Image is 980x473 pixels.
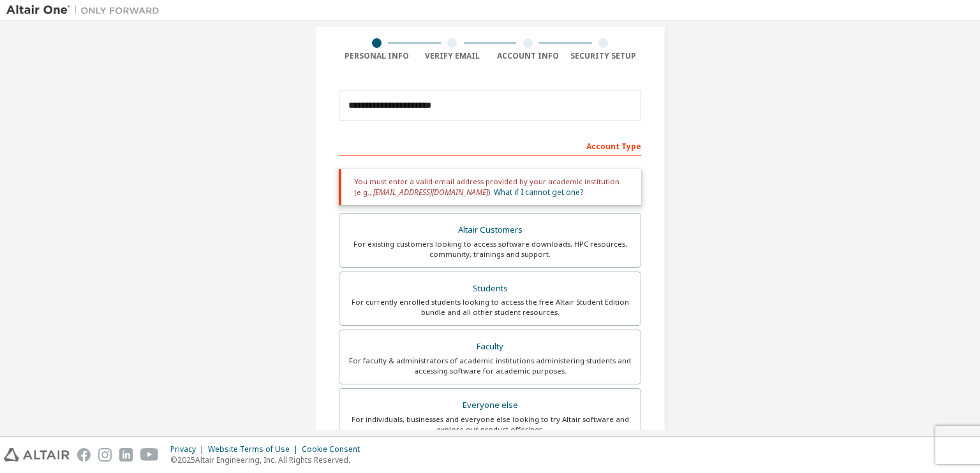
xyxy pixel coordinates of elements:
div: You must enter a valid email address provided by your academic institution (e.g., ). [339,169,641,205]
div: Faculty [347,338,633,356]
div: Cookie Consent [302,444,367,455]
img: altair_logo.svg [4,448,70,462]
img: instagram.svg [98,448,112,462]
img: Altair One [6,4,166,17]
div: Personal Info [339,51,415,61]
div: Account Type [339,135,641,156]
div: For existing customers looking to access software downloads, HPC resources, community, trainings ... [347,239,633,259]
div: For faculty & administrators of academic institutions administering students and accessing softwa... [347,356,633,376]
div: Website Terms of Use [208,444,302,455]
div: Everyone else [347,397,633,414]
div: Privacy [170,444,208,455]
div: Altair Customers [347,221,633,239]
span: [EMAIL_ADDRESS][DOMAIN_NAME] [373,187,488,198]
div: Students [347,280,633,298]
div: For individuals, businesses and everyone else looking to try Altair software and explore our prod... [347,414,633,435]
img: linkedin.svg [119,448,133,462]
div: Verify Email [415,51,491,61]
div: Security Setup [566,51,642,61]
div: Account Info [490,51,566,61]
div: For currently enrolled students looking to access the free Altair Student Edition bundle and all ... [347,297,633,317]
img: youtube.svg [140,448,159,462]
p: © 2025 Altair Engineering, Inc. All Rights Reserved. [170,455,367,465]
img: facebook.svg [77,448,91,462]
a: What if I cannot get one? [494,187,583,198]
